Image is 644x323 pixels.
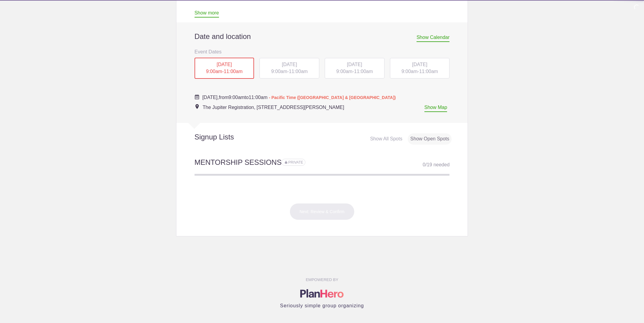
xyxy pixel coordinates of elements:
[288,160,303,165] span: PRIVATE
[259,58,319,78] div: -
[194,57,255,79] button: [DATE] 9:00am-11:00am
[195,3,450,17] div: We are trying to accommodate as many folks as possible to get the opportunity to connect with a m...
[424,105,447,112] a: Show Map
[336,69,352,74] span: 9:00am
[306,277,338,282] small: EMPOWERED BY
[300,289,344,298] img: Logo main planhero
[259,58,320,79] button: [DATE] 9:00am-11:00am
[390,58,450,78] div: -
[368,133,405,145] div: Show All Spots
[347,62,362,67] span: [DATE]
[419,69,438,74] span: 11:00am
[290,203,355,220] button: Next: Review & Confirm
[417,35,449,42] span: Show Calendar
[285,160,303,165] span: Sign ups for this sign up list are private. Your sign up will be visible only to you and the even...
[325,58,385,78] div: -
[217,62,232,67] span: [DATE]
[271,69,287,74] span: 9:00am
[202,95,219,100] span: [DATE],
[401,69,417,74] span: 9:00am
[206,69,222,74] span: 9:00am
[203,105,344,110] span: The Jupiter Registration, [STREET_ADDRESS][PERSON_NAME]
[324,58,385,79] button: [DATE] 9:00am-11:00am
[269,95,396,100] span: - Pacific Time ([GEOGRAPHIC_DATA] & [GEOGRAPHIC_DATA])
[282,62,297,67] span: [DATE]
[195,157,450,174] h2: MENTORSHIP SESSIONS
[195,47,450,56] h3: Event Dates
[390,58,450,79] button: [DATE] 9:00am-11:00am
[195,94,199,99] img: Cal purple
[354,69,373,74] span: 11:00am
[408,133,452,145] div: Show Open Spots
[249,95,267,100] span: 11:00am
[289,69,308,74] span: 11:00am
[224,69,243,74] span: 11:00am
[228,95,244,100] span: 9:00am
[195,58,254,79] div: -
[285,161,287,164] img: Lock
[202,95,396,100] span: from to
[423,160,449,169] div: 0 19 needed
[195,104,199,109] img: Event location
[195,10,219,18] a: Show more
[176,133,274,142] h2: Signup Lists
[181,302,464,309] h4: Seriously simple group organizing
[412,62,427,67] span: [DATE]
[425,162,427,167] span: /
[195,32,450,41] h2: Date and location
